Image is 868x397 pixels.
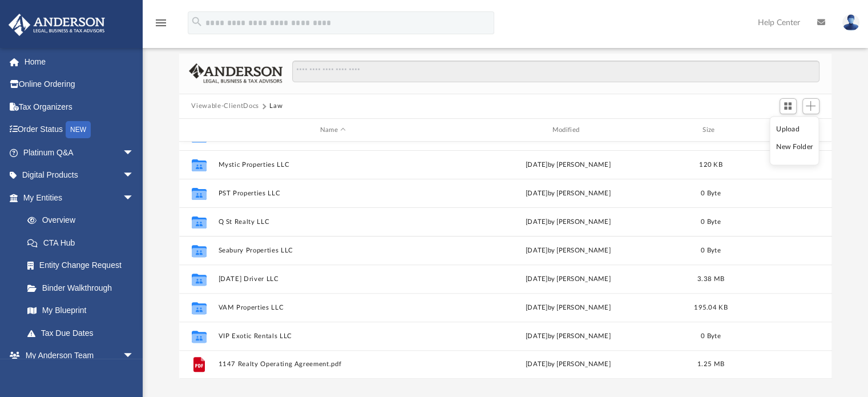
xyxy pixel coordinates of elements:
[453,125,683,135] div: Modified
[8,186,151,209] a: My Entitiesarrow_drop_down
[701,333,721,339] span: 0 Byte
[179,142,832,378] div: grid
[218,275,448,283] button: [DATE] Driver LLC
[184,125,212,135] div: id
[453,360,683,370] div: [DATE] by [PERSON_NAME]
[5,14,108,36] img: Anderson Advisors Platinum Portal
[453,274,683,284] div: [DATE] by [PERSON_NAME]
[16,322,151,344] a: Tax Due Dates
[776,123,813,135] li: Upload
[191,15,203,28] i: search
[218,304,448,311] button: VAM Properties LLC
[697,362,724,368] span: 1.25 MB
[8,73,151,96] a: Online Ordering
[154,22,168,30] a: menu
[218,361,448,368] button: 1147 Realty Operating Agreement.pdf
[453,331,683,342] div: [DATE] by [PERSON_NAME]
[191,101,259,111] button: Viewable-ClientDocs
[218,161,448,169] button: Mystic Properties LLC
[770,117,819,166] ul: Add
[8,344,146,367] a: My Anderson Teamarrow_drop_down
[66,121,91,138] div: NEW
[8,141,151,164] a: Platinum Q&Aarrow_drop_down
[16,254,151,277] a: Entity Change Request
[776,141,813,153] li: New Folder
[218,190,448,197] button: PST Properties LLC
[453,217,683,227] div: [DATE] by [PERSON_NAME]
[697,276,724,282] span: 3.38 MB
[16,276,151,299] a: Binder Walkthrough
[453,189,683,199] div: [DATE] by [PERSON_NAME]
[453,303,683,313] div: [DATE] by [PERSON_NAME]
[688,125,733,135] div: Size
[842,14,859,31] img: User Pic
[453,160,683,170] div: [DATE] by [PERSON_NAME]
[123,344,146,368] span: arrow_drop_down
[699,162,722,168] span: 120 KB
[16,299,146,322] a: My Blueprint
[123,141,146,165] span: arrow_drop_down
[701,190,721,197] span: 0 Byte
[218,218,448,226] button: Q St Realty LLC
[453,246,683,256] div: [DATE] by [PERSON_NAME]
[780,98,797,114] button: Switch to Grid View
[123,186,146,210] span: arrow_drop_down
[123,164,146,187] span: arrow_drop_down
[292,61,819,82] input: Search files and folders
[738,125,818,135] div: id
[269,101,282,111] button: Law
[217,125,447,135] div: Name
[218,247,448,254] button: Seabury Properties LLC
[16,231,151,254] a: CTA Hub
[8,164,151,187] a: Digital Productsarrow_drop_down
[16,209,151,232] a: Overview
[694,304,727,311] span: 195.04 KB
[701,219,721,225] span: 0 Byte
[218,332,448,340] button: VIP Exotic Rentals LLC
[8,118,151,142] a: Order StatusNEW
[8,50,151,73] a: Home
[802,98,819,114] button: Add
[701,247,721,254] span: 0 Byte
[154,16,168,30] i: menu
[8,95,151,118] a: Tax Organizers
